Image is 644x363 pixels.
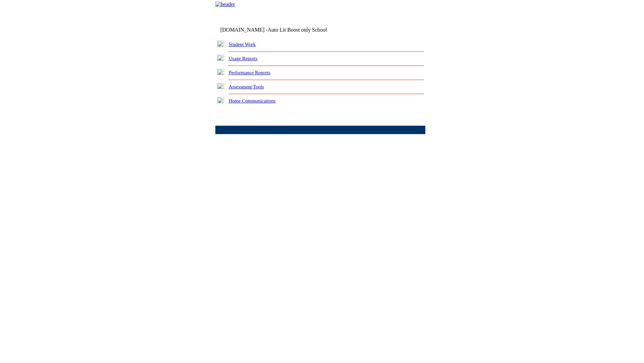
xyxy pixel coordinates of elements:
img: plus.gif [217,55,224,61]
img: plus.gif [217,41,224,47]
td: [DOMAIN_NAME] - [220,27,344,33]
a: Home Communications [229,98,276,104]
img: plus.gif [217,69,224,75]
a: Usage Reports [229,56,258,61]
img: plus.gif [217,97,224,103]
a: Performance Reports [229,70,270,75]
img: header [215,1,235,7]
nobr: Auto Lit Boost only School [268,27,327,33]
a: Assessment Tools [229,84,264,89]
a: Student Work [229,42,256,47]
img: plus.gif [217,83,224,89]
